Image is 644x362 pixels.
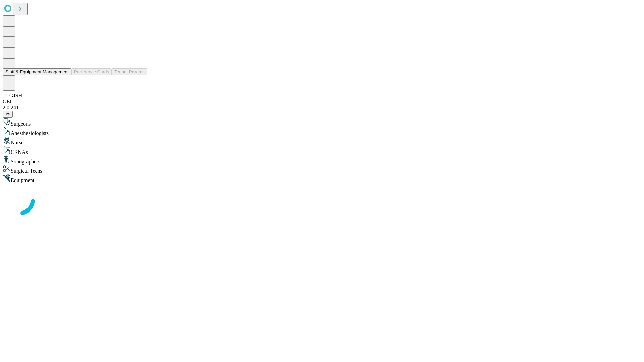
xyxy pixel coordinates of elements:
[3,105,641,111] div: 2.0.241
[3,68,71,75] button: Staff & Equipment Management
[3,155,641,165] div: Sonographers
[3,165,641,174] div: Surgical Techs
[3,174,641,183] div: Equipment
[3,146,641,155] div: CRNAs
[3,127,641,136] div: Anesthesiologists
[112,68,147,75] button: Tenant Params
[3,99,641,105] div: GEI
[9,93,22,98] span: GJSH
[71,68,112,75] button: Preference Cards
[3,136,641,146] div: Nurses
[3,111,13,118] button: @
[3,118,641,127] div: Surgeons
[5,112,10,117] span: @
